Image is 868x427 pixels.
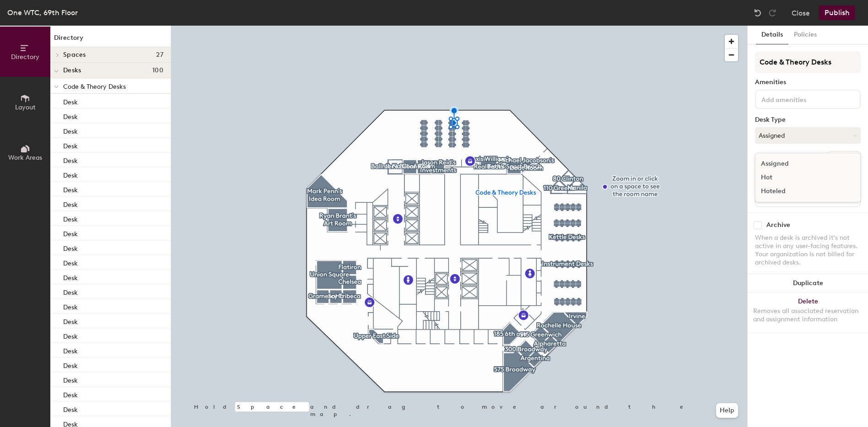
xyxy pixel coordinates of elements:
[63,96,78,106] p: Desk
[50,33,171,47] h1: Directory
[753,8,762,17] img: Undo
[7,7,78,18] div: One WTC, 69th Floor
[755,234,861,267] div: When a desk is archived it's not active in any user-facing features. Your organization is not bil...
[63,67,81,74] span: Desks
[792,5,810,20] button: Close
[63,257,78,267] p: Desk
[755,184,847,198] div: Hoteled
[755,116,861,124] div: Desk Type
[63,403,78,414] p: Desk
[152,67,163,74] span: 100
[63,83,126,91] span: Code & Theory Desks
[63,286,78,297] p: Desk
[756,26,788,44] button: Details
[766,222,790,229] div: Archive
[63,359,78,370] p: Desk
[716,403,738,418] button: Help
[63,125,78,135] p: Desk
[63,140,78,150] p: Desk
[63,198,78,209] p: Desk
[755,171,847,184] div: Hot
[15,103,36,111] span: Layout
[755,127,861,144] button: Assigned
[63,330,78,341] p: Desk
[11,53,39,61] span: Directory
[827,151,861,167] button: Ungroup
[156,51,163,59] span: 27
[63,389,78,399] p: Desk
[63,345,78,355] p: Desk
[748,274,868,292] button: Duplicate
[63,154,78,165] p: Desk
[63,110,78,121] p: Desk
[8,154,42,162] span: Work Areas
[63,301,78,311] p: Desk
[63,242,78,253] p: Desk
[63,271,78,282] p: Desk
[63,315,78,326] p: Desk
[753,307,863,324] div: Removes all associated reservation and assignment information
[755,157,847,171] div: Assigned
[63,374,78,384] p: Desk
[755,79,861,86] div: Amenities
[63,51,86,59] span: Spaces
[819,5,855,20] button: Publish
[788,26,822,44] button: Policies
[768,8,777,17] img: Redo
[748,292,868,333] button: DeleteRemoves all associated reservation and assignment information
[760,93,842,104] input: Add amenities
[63,169,78,179] p: Desk
[63,184,78,194] p: Desk
[63,227,78,238] p: Desk
[63,213,78,223] p: Desk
